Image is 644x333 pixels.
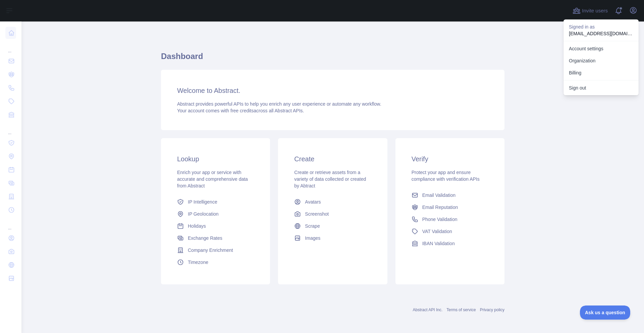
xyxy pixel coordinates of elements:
[174,244,257,256] a: Company Enrichment
[412,154,488,164] h3: Verify
[413,308,443,312] a: Abstract API Inc.
[305,211,329,217] span: Screenshot
[294,154,371,164] h3: Create
[5,217,16,231] div: ...
[446,308,476,312] a: Terms of service
[174,220,257,232] a: Holidays
[188,199,217,205] span: IP Intelligence
[5,40,16,54] div: ...
[291,220,374,232] a: Scrape
[174,232,257,244] a: Exchange Rates
[188,235,222,241] span: Exchange Rates
[188,247,233,254] span: Company Enrichment
[5,122,16,135] div: ...
[422,216,458,223] span: Phone Validation
[569,23,633,30] p: Signed in as
[409,201,491,213] a: Email Reputation
[571,5,609,16] button: Invite users
[422,240,455,247] span: IBAN Validation
[177,86,488,95] h3: Welcome to Abstract.
[188,211,219,217] span: IP Geolocation
[305,223,320,229] span: Scrape
[563,82,639,94] button: Sign out
[161,51,504,67] h1: Dashboard
[294,170,366,188] span: Create or retrieve assets from a variety of data collected or created by Abtract
[409,237,491,249] a: IBAN Validation
[409,213,491,225] a: Phone Validation
[305,235,320,241] span: Images
[174,256,257,268] a: Timezone
[174,196,257,208] a: IP Intelligence
[422,192,455,199] span: Email Validation
[422,228,452,235] span: VAT Validation
[422,204,458,211] span: Email Reputation
[177,154,254,164] h3: Lookup
[177,108,304,113] span: Your account comes with across all Abstract APIs.
[188,223,206,229] span: Holidays
[412,170,480,182] span: Protect your app and ensure compliance with verification APIs
[563,43,639,55] a: Account settings
[580,306,631,320] iframe: Toggle Customer Support
[480,308,504,312] a: Privacy policy
[291,232,374,244] a: Images
[291,196,374,208] a: Avatars
[188,259,208,266] span: Timezone
[582,7,608,15] span: Invite users
[230,108,254,113] span: free credits
[409,189,491,201] a: Email Validation
[409,225,491,237] a: VAT Validation
[174,208,257,220] a: IP Geolocation
[291,208,374,220] a: Screenshot
[563,67,639,79] button: Billing
[569,30,633,37] p: [EMAIL_ADDRESS][DOMAIN_NAME]
[177,170,248,188] span: Enrich your app or service with accurate and comprehensive data from Abstract
[305,199,321,205] span: Avatars
[563,55,639,67] a: Organization
[177,101,381,107] span: Abstract provides powerful APIs to help you enrich any user experience or automate any workflow.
